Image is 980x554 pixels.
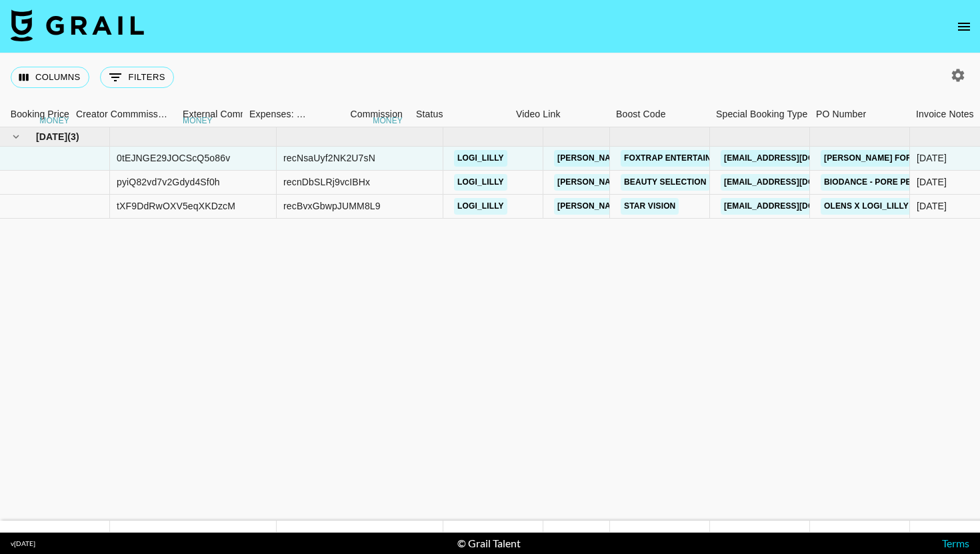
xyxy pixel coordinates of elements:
a: logi_lilly [454,174,507,191]
div: PO Number [816,101,866,127]
div: © Grail Talent [457,537,521,550]
div: Expenses: Remove Commission? [249,101,307,127]
a: logi_lilly [454,198,507,215]
a: [EMAIL_ADDRESS][DOMAIN_NAME] [721,174,870,191]
div: Special Booking Type [716,101,807,127]
div: Boost Code [616,101,666,127]
a: [EMAIL_ADDRESS][DOMAIN_NAME] [721,150,870,167]
div: v [DATE] [11,539,35,548]
div: tXF9DdRwOXV5eqXKDzcM [117,199,235,213]
div: PO Number [809,101,909,127]
div: Invoice Notes [916,101,974,127]
span: [DATE] [36,130,67,143]
div: money [183,117,213,125]
a: [PERSON_NAME][EMAIL_ADDRESS][PERSON_NAME][DOMAIN_NAME] [554,174,840,191]
div: 8/20/2025 [917,175,947,189]
div: Boost Code [609,101,709,127]
div: recBvxGbwpJUMM8L9 [283,199,381,213]
div: recnDbSLRj9vcIBHx [283,175,370,189]
div: Status [409,101,509,127]
img: Grail Talent [11,9,144,41]
div: Expenses: Remove Commission? [243,101,309,127]
a: Terms [942,537,969,549]
span: ( 3 ) [67,130,79,143]
a: logi_lilly [454,150,507,167]
a: [PERSON_NAME][EMAIL_ADDRESS][PERSON_NAME][DOMAIN_NAME] [554,150,840,167]
div: recNsaUyf2NK2U7sN [283,151,375,165]
div: Video Link [516,101,561,127]
div: money [373,117,403,125]
a: [PERSON_NAME][EMAIL_ADDRESS][PERSON_NAME][DOMAIN_NAME] [554,198,840,215]
button: Show filters [100,67,174,88]
a: [EMAIL_ADDRESS][DOMAIN_NAME] [721,198,870,215]
div: 8/20/2025 [917,199,947,213]
div: Video Link [509,101,609,127]
a: OLENS x Logi_lilly [821,198,912,215]
div: money [39,117,69,125]
div: Creator Commmission Override [76,101,176,127]
a: Beauty Selection [621,174,710,191]
div: 8/20/2025 [917,151,947,165]
div: Creator Commmission Override [76,101,169,127]
button: open drawer [951,13,977,40]
div: pyiQ82vd7v2Gdyd4Sf0h [117,175,220,189]
button: hide children [7,127,25,146]
div: Special Booking Type [709,101,809,127]
button: Select columns [11,67,89,88]
div: 0tEJNGE29JOCScQ5o86v [117,151,230,165]
div: External Commission [183,101,273,127]
a: FOXTRAP ENTERTAINMENT Co., Ltd. [621,150,777,167]
div: Booking Price [11,101,69,127]
a: Star Vision [621,198,679,215]
div: Commission [350,101,403,127]
div: Status [416,101,443,127]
